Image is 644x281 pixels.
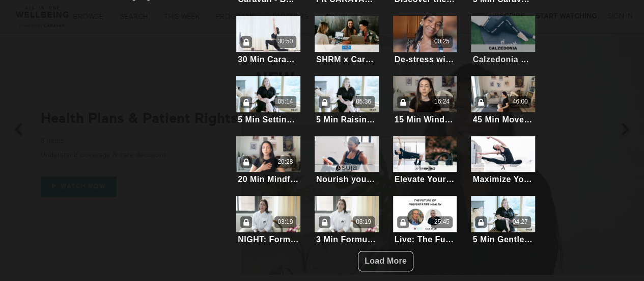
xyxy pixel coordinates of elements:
div: 30:50 [277,37,293,46]
a: 5 Min Setting Effective Limits For Children05:145 Min Setting Effective Limits For Children [236,76,300,126]
div: 20:28 [277,158,293,166]
div: 04:27 [512,218,527,226]
div: Nourish your Body & Soul | [PERSON_NAME] [316,174,377,184]
div: De-stress with [PERSON_NAME] [395,55,455,64]
div: 30 Min Caravan Flow [238,55,298,64]
div: NIGHT: Formula For Success [238,235,298,244]
div: 03:19 [356,218,371,226]
a: Nourish your Body & Soul | Suja JuiceNourish your Body & Soul | [PERSON_NAME] [315,136,379,186]
a: 5 Min Raising Resilient Children05:365 Min Raising Resilient Children [315,76,379,126]
div: 03:19 [277,218,293,226]
div: 00:25 [434,37,450,46]
div: 16:24 [434,97,450,106]
div: 5 Min Raising Resilient Children [316,115,377,124]
a: 45 Min Movement at Home46:0045 Min Movement at Home [471,76,535,126]
a: 20 Min Mindful Movement at Home20:2820 Min Mindful Movement at Home [236,136,300,186]
div: 15 Min Wind Down Meditation at Home [395,115,455,124]
span: Load More [365,257,407,265]
a: SHRM x CaravanSHRM x Caravan [315,16,379,66]
div: Elevate Your Fitness Game [395,174,455,184]
div: 05:36 [356,97,371,106]
div: 5 Min Gentle Parenting [472,235,533,244]
div: Live: The Future Of Preventative Health [395,235,455,244]
div: 05:14 [277,97,293,106]
div: 20 Min Mindful Movement at Home [238,174,298,184]
div: SHRM x Caravan [316,55,377,64]
div: Maximize Your Day [472,174,533,184]
div: 3 Min Formula For Success [316,235,377,244]
a: De-stress with CARAVAN00:25De-stress with [PERSON_NAME] [393,16,457,66]
a: 15 Min Wind Down Meditation at Home16:2415 Min Wind Down Meditation at Home [393,76,457,126]
a: 30 Min Caravan Flow30:5030 Min Caravan Flow [236,16,300,66]
a: Calzedonia PartnershipCalzedonia Partnership [471,16,535,66]
a: Maximize Your DayMaximize Your Day [471,136,535,186]
a: 3 Min Formula For Success03:193 Min Formula For Success [315,196,379,246]
a: 5 Min Gentle Parenting04:275 Min Gentle Parenting [471,196,535,246]
div: 5 Min Setting Effective Limits For Children [238,115,298,124]
div: 25:45 [434,218,450,226]
div: 46:00 [512,97,527,106]
div: Calzedonia Partnership [472,55,533,64]
a: NIGHT: Formula For Success03:19NIGHT: Formula For Success [236,196,300,246]
button: Load More [358,251,413,271]
div: 45 Min Movement at Home [472,115,533,124]
a: Live: The Future Of Preventative Health25:45Live: The Future Of Preventative Health [393,196,457,246]
a: Elevate Your Fitness GameElevate Your Fitness Game [393,136,457,186]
